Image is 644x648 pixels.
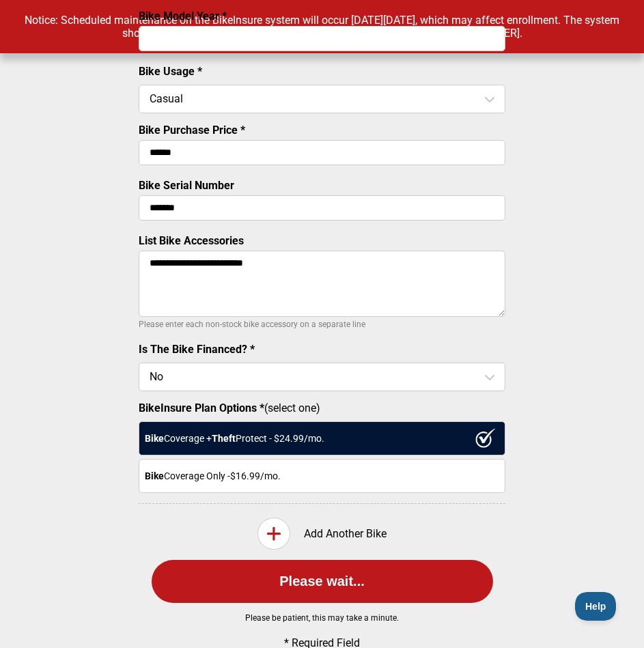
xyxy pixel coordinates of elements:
p: Please be patient, this may take a minute. [117,613,527,623]
iframe: Toggle Customer Support [575,592,617,621]
div: Add Another Bike [139,518,505,550]
strong: BikeInsure Plan Options * [139,402,264,414]
strong: Bike [145,433,164,444]
label: Bike Serial Number [139,179,234,192]
strong: Bike [145,470,164,481]
div: Coverage Only - $16.99 /mo. [139,459,505,493]
strong: Theft [212,433,236,444]
p: Please enter each non-stock bike accessory on a separate line [139,316,505,333]
div: Coverage + Protect - $ 24.99 /mo. [139,421,505,455]
label: (select one) [139,402,505,414]
label: List Bike Accessories [139,234,244,247]
img: ux1sgP1Haf775SAghJI38DyDlYP+32lKFAAAAAElFTkSuQmCC [475,428,496,447]
label: Bike Usage * [139,65,202,78]
label: Is The Bike Financed? * [139,343,255,356]
label: Bike Purchase Price * [139,124,245,137]
button: Please wait... [152,560,493,603]
label: Bike Model Year * [139,10,227,23]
